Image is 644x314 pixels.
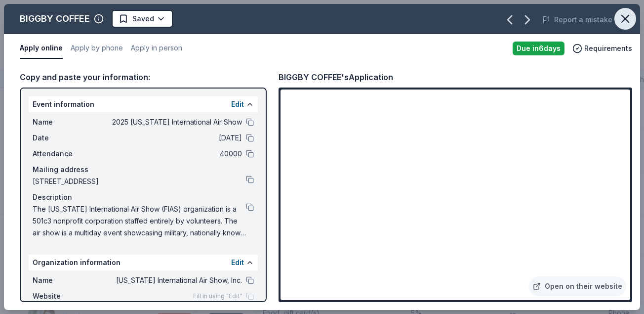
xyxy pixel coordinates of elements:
[20,11,90,27] div: BIGGBY COFFEE
[29,96,258,112] div: Event information
[193,292,242,300] span: Fill in using "Edit"
[33,191,254,203] div: Description
[131,38,182,59] button: Apply in person
[20,71,267,84] div: Copy and paste your information:
[513,42,564,55] div: Due in 6 days
[572,43,632,54] button: Requirements
[279,71,393,84] div: BIGGBY COFFEE's Application
[33,132,99,144] span: Date
[33,290,99,302] span: Website
[33,203,246,239] span: The [US_STATE] International Air Show (FIAS) organization is a 501c3 nonprofit corporation staffe...
[99,148,242,160] span: 40000
[20,38,63,59] button: Apply online
[99,274,242,286] span: [US_STATE] International Air Show, Inc.
[99,132,242,144] span: [DATE]
[29,255,258,270] div: Organization information
[33,148,99,160] span: Attendance
[584,43,632,54] span: Requirements
[33,274,99,286] span: Name
[33,116,99,128] span: Name
[112,10,173,28] button: Saved
[231,98,244,110] button: Edit
[33,176,246,187] span: [STREET_ADDRESS]
[99,116,242,128] span: 2025 [US_STATE] International Air Show
[529,276,626,296] a: Open on their website
[231,257,244,269] button: Edit
[132,13,154,25] span: Saved
[542,14,612,26] button: Report a mistake
[71,38,123,59] button: Apply by phone
[33,164,254,176] div: Mailing address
